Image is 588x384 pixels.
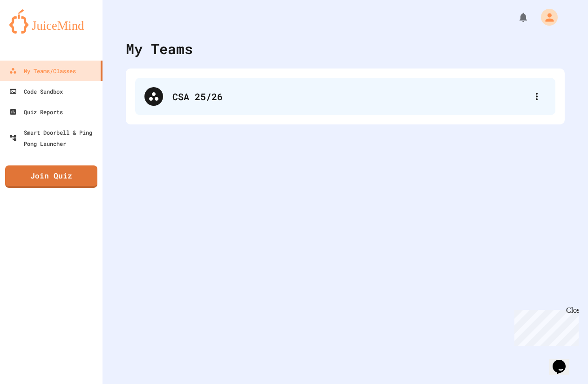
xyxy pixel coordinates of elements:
div: My Notifications [500,9,531,25]
div: My Teams [126,38,193,59]
div: Chat with us now!Close [4,4,64,59]
a: Join Quiz [5,165,97,188]
img: logo-orange.svg [9,9,93,34]
div: Quiz Reports [9,106,63,117]
div: Smart Doorbell & Ping Pong Launcher [9,127,99,149]
div: My Teams/Classes [9,65,76,76]
div: CSA 25/26 [135,78,555,115]
div: Code Sandbox [9,86,63,97]
div: CSA 25/26 [172,89,527,103]
div: My Account [531,7,560,28]
iframe: chat widget [549,347,579,375]
iframe: chat widget [511,306,579,346]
